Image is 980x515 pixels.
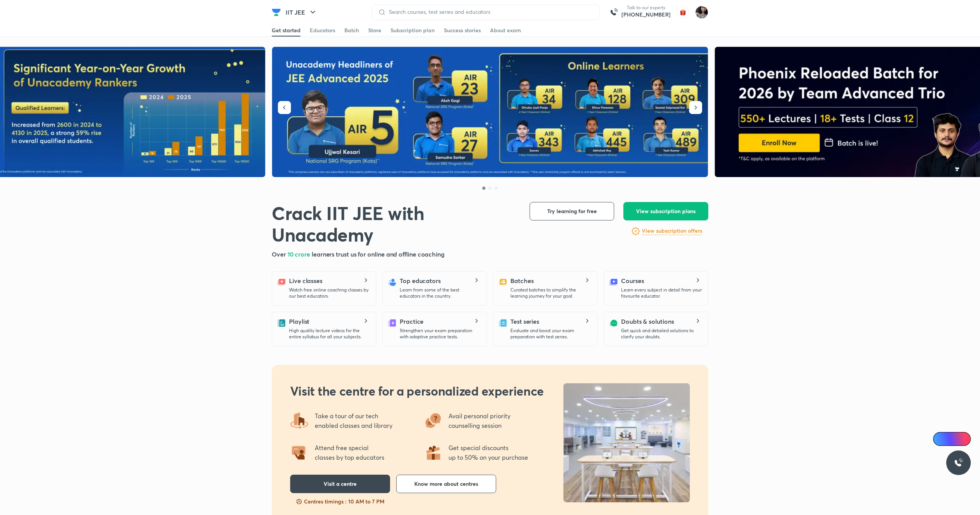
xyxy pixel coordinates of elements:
[315,443,384,462] p: Attend free special classes by top educators
[390,26,435,34] div: Subscription plan
[272,24,301,36] a: Get started
[390,24,435,36] a: Subscription plan
[312,250,445,258] span: learners trust us for online and offline coaching
[414,480,478,488] span: Know more about centres
[324,480,357,488] span: Visit a centre
[642,227,702,236] a: View subscription offers
[490,26,521,34] div: About exam
[400,317,424,326] h5: Practice
[272,250,287,258] span: Over
[289,328,370,340] p: High quality lecture videos for the entire syllabus for all your subjects.
[310,26,335,34] div: Educators
[530,202,614,220] button: Try learning for free
[938,436,944,442] img: Icon
[510,328,591,340] p: Evaluate and boost your exam preparation with test series.
[296,498,302,505] img: slots-fillng-fast
[606,5,621,20] img: call-us
[621,328,702,340] p: Get quick and detailed solutions to clarify your doubts.
[444,26,481,34] div: Success stories
[289,317,309,326] h5: Playlist
[287,250,312,258] span: 10 crore
[289,287,370,299] p: Watch free online coaching classes by our best educators.
[563,383,690,502] img: uncentre_LP_b041622b0f.jpg
[281,5,322,20] button: IIT JEE
[289,276,322,285] h5: Live classes
[444,24,481,36] a: Success stories
[400,328,480,340] p: Strengthen your exam preparation with adaptive practice tests.
[510,287,591,299] p: Curated batches to simplify the learning journey for your goal.
[621,287,702,299] p: Learn every subject in detail from your favourite educator.
[510,276,533,285] h5: Batches
[954,458,963,467] img: ttu
[304,498,384,505] p: Centres timings : 10 AM to 7 PM
[290,475,390,493] button: Visit a centre
[344,24,359,36] a: Batch
[272,8,281,17] img: Company Logo
[448,411,512,431] p: Avail personal priority counselling session
[621,317,674,326] h5: Doubts & solutions
[424,411,442,430] img: offering3.png
[623,202,708,220] button: View subscription plans
[946,436,966,442] span: Ai Doubts
[290,411,309,430] img: offering4.png
[290,443,309,462] img: offering2.png
[621,11,671,18] a: [PHONE_NUMBER]
[396,475,496,493] button: Know more about centres
[677,6,689,18] img: avatar
[621,5,671,11] p: Talk to our experts
[547,207,597,215] span: Try learning for free
[290,383,544,399] h2: Visit the centre for a personalized experience
[344,26,359,34] div: Batch
[400,287,480,299] p: Learn from some of the best educators in the country.
[695,6,708,19] img: Rakhi Sharma
[315,411,392,431] p: Take a tour of our tech enabled classes and library
[490,24,521,36] a: About exam
[448,443,528,462] p: Get special discounts up to 50% on your purchase
[386,9,593,15] input: Search courses, test series and educators
[424,443,442,462] img: offering1.png
[368,24,381,36] a: Store
[510,317,539,326] h5: Test series
[310,24,335,36] a: Educators
[621,276,644,285] h5: Courses
[636,207,696,215] span: View subscription plans
[368,26,381,34] div: Store
[933,432,971,446] a: Ai Doubts
[400,276,441,285] h5: Top educators
[272,26,301,34] div: Get started
[272,202,517,245] h1: Crack IIT JEE with Unacademy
